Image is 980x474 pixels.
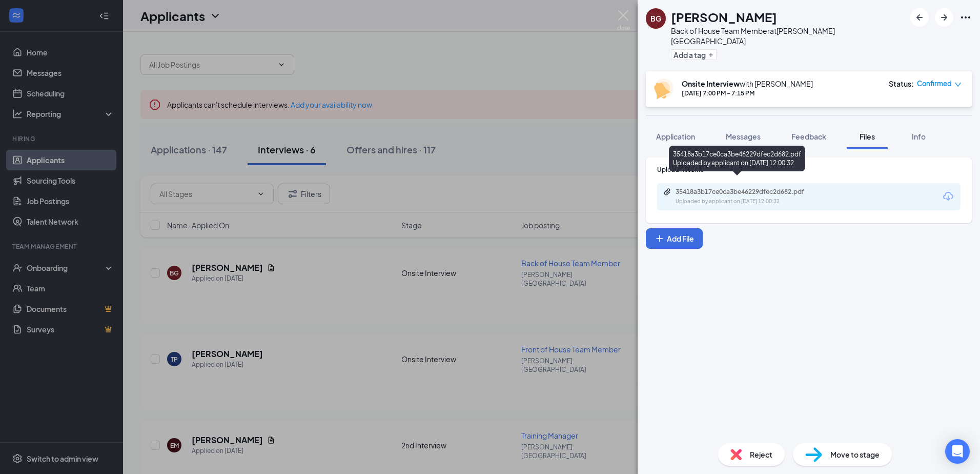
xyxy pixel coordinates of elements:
[860,132,875,141] span: Files
[671,49,717,60] button: PlusAdd a tag
[830,449,880,460] span: Move to stage
[663,188,671,196] svg: Paperclip
[655,233,665,244] svg: Plus
[657,165,961,174] div: Upload Resume
[917,78,952,89] span: Confirmed
[910,8,929,27] button: ArrowLeftNew
[676,197,829,206] div: Uploaded by applicant on [DATE] 12:00:32
[671,8,777,26] h1: [PERSON_NAME]
[791,132,826,141] span: Feedback
[935,8,953,27] button: ArrowRight
[676,188,819,196] div: 35418a3b17ce0ca3be46229dfec2d682.pdf
[663,188,829,206] a: Paperclip35418a3b17ce0ca3be46229dfec2d682.pdfUploaded by applicant on [DATE] 12:00:32
[708,52,714,58] svg: Plus
[913,11,926,24] svg: ArrowLeftNew
[671,26,905,46] div: Back of House Team Member at [PERSON_NAME][GEOGRAPHIC_DATA]
[959,11,972,24] svg: Ellipses
[682,79,740,88] b: Onsite Interview
[682,89,813,97] div: [DATE] 7:00 PM - 7:15 PM
[938,11,950,24] svg: ArrowRight
[656,132,695,141] span: Application
[669,146,805,171] div: 35418a3b17ce0ca3be46229dfec2d682.pdf Uploaded by applicant on [DATE] 12:00:32
[726,132,761,141] span: Messages
[942,190,954,203] svg: Download
[646,228,703,249] button: Add FilePlus
[889,78,914,89] div: Status :
[750,449,772,460] span: Reject
[912,132,926,141] span: Info
[682,78,813,89] div: with [PERSON_NAME]
[954,81,962,88] span: down
[650,13,661,24] div: BG
[945,439,970,464] div: Open Intercom Messenger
